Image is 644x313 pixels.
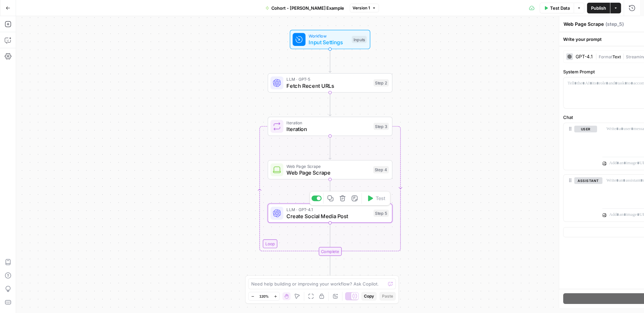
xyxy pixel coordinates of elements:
button: Publish [587,3,610,13]
span: ( step_5 ) [605,21,624,27]
span: Iteration [286,125,370,133]
button: Test [364,193,388,203]
div: Step 4 [373,166,389,174]
span: 120% [259,294,269,299]
div: Step 3 [374,123,389,130]
div: Step 5 [374,209,389,217]
span: Cohort - [PERSON_NAME] Example [271,5,344,11]
button: Copy [361,292,377,301]
span: Text [612,54,621,59]
span: LLM · GPT-4.1 [286,206,370,213]
div: user [563,123,597,170]
span: Publish [591,5,606,11]
span: Create Social Media Post [286,212,370,220]
div: WorkflowInput SettingsInputs [268,30,392,49]
span: Test Data [550,5,570,11]
div: Web Page ScrapeWeb Page ScrapeStep 4 [268,160,392,180]
div: Complete [319,247,341,256]
button: user [574,126,597,132]
span: Paste [382,293,393,299]
span: Web Page Scrape [286,169,370,177]
span: Format [599,54,612,59]
div: Inputs [352,36,367,43]
div: LLM · GPT-4.1Create Social Media PostStep 5Test [268,203,392,223]
div: Complete [268,247,392,256]
div: assistant [563,175,597,222]
span: Version 1 [353,5,370,11]
span: Web Page Scrape [286,163,370,169]
button: Version 1 [350,4,379,12]
span: | [621,53,626,60]
button: assistant [574,177,602,184]
button: Paste [379,292,396,301]
span: Copy [364,293,374,299]
button: Test Data [540,3,574,13]
span: Input Settings [309,38,348,46]
div: LoopIterationIterationStep 3 [268,117,392,136]
div: Step 2 [374,79,389,87]
span: Fetch Recent URLs [286,82,370,90]
div: LLM · GPT-5Fetch Recent URLsStep 2 [268,73,392,93]
span: | [595,53,599,60]
g: Edge from start to step_2 [329,49,331,73]
span: Workflow [309,33,348,39]
g: Edge from step_2 to step_3 [329,92,331,116]
textarea: Web Page Scrape [563,21,604,27]
div: GPT-4.1 [576,54,593,59]
span: LLM · GPT-5 [286,76,370,82]
span: Iteration [286,120,370,126]
g: Edge from step_3 to step_4 [329,136,331,160]
span: Test [376,195,385,202]
g: Edge from step_3-iteration-end to end [329,256,331,279]
button: Cohort - [PERSON_NAME] Example [261,3,348,13]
